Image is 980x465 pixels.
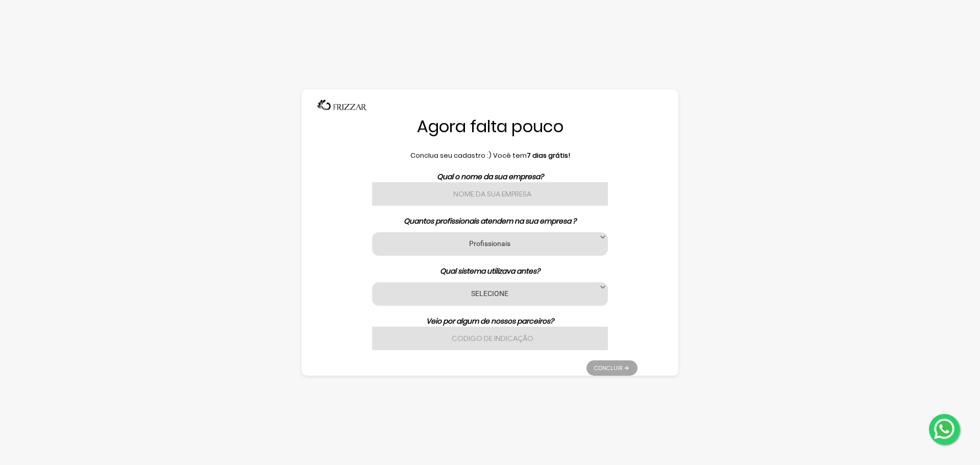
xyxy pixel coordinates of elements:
[527,151,570,160] b: 7 dias grátis!
[342,151,638,161] p: Conclua seu cadastro :) Você tem
[342,172,638,182] p: Qual o nome da sua empresa?
[342,216,638,227] p: Quantos profissionais atendem na sua empresa ?
[342,116,638,137] h1: Agora falta pouco
[932,417,957,441] img: whatsapp.png
[385,238,595,248] label: Profissionais
[342,266,638,277] p: Qual sistema utilizava antes?
[372,327,608,350] input: Codigo de indicação
[586,355,638,376] ul: Pagination
[385,288,595,298] label: SELECIONE
[372,182,608,206] input: Nome da sua empresa
[342,316,638,327] p: Veio por algum de nossos parceiros?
